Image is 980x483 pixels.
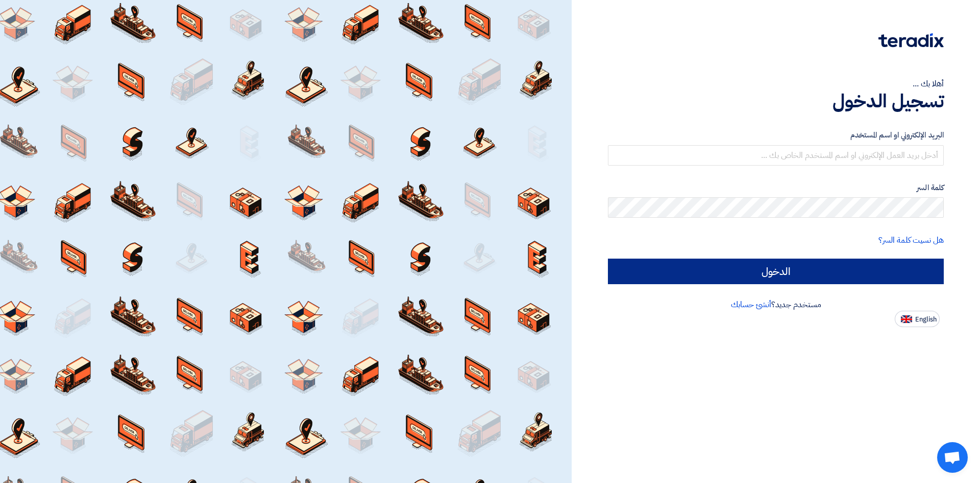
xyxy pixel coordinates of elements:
a: أنشئ حسابك [731,298,771,311]
button: English [895,311,940,327]
div: مستخدم جديد؟ [608,298,944,311]
a: Open chat [937,442,968,473]
img: Teradix logo [878,33,944,48]
a: هل نسيت كلمة السر؟ [878,234,944,246]
input: أدخل بريد العمل الإلكتروني او اسم المستخدم الخاص بك ... [608,145,944,166]
div: أهلا بك ... [608,78,944,90]
h1: تسجيل الدخول [608,90,944,112]
input: الدخول [608,259,944,284]
span: English [915,316,937,323]
label: كلمة السر [608,182,944,194]
label: البريد الإلكتروني او اسم المستخدم [608,129,944,141]
img: en-US.png [901,315,912,323]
